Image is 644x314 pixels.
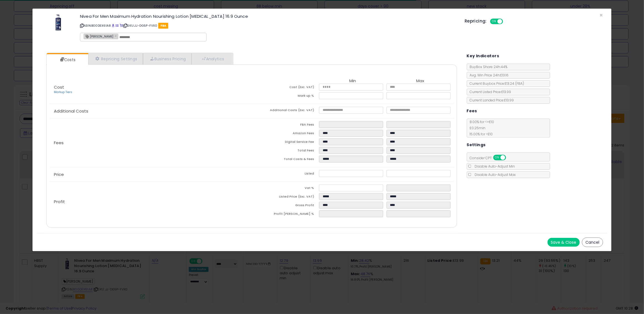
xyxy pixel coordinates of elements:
button: Save & Close [548,238,580,247]
p: Profit [49,200,252,204]
td: Mark up % [252,92,319,101]
span: 15.00 % for > £10 [467,132,493,136]
a: All offer listings [116,23,119,28]
span: Consider CPT: [467,156,513,160]
a: BuyBox page [112,23,115,28]
p: Additional Costs [49,109,252,113]
img: 41AJYEJr6tL._SL60_.jpg [50,14,67,31]
span: £0.25 min [467,126,486,130]
span: Disable Auto-Adjust Max [472,172,516,177]
span: Current Landed Price: £13.99 [467,98,514,103]
a: Costs [47,54,88,65]
h5: Fees [467,108,477,114]
h3: Nivea For Men Maximum Hydration Nourishing Lotion [MEDICAL_DATA] 16.9 Ounce [80,14,456,18]
span: £13.24 [505,81,524,86]
p: Fees [49,141,252,145]
span: Current Buybox Price: [467,81,524,86]
th: Min [319,79,387,84]
span: 8.00 % for <= £10 [467,119,494,136]
span: × [600,11,603,19]
td: Listed Price (Exc. VAT) [252,193,319,202]
a: Your listing only [120,23,123,28]
span: FBA [158,23,169,29]
td: Profit [PERSON_NAME] % [252,210,319,219]
p: Cost [49,85,252,94]
h5: Settings [467,141,486,148]
span: Current Listed Price: £13.99 [467,89,511,94]
span: OFF [505,155,514,160]
p: ASIN: B00DEX61A8 | SKU: JJ-DG5P-FVX0 [80,21,456,30]
a: Analytics [192,53,233,64]
td: Cost (Exc. VAT) [252,84,319,92]
td: FBA Fees [252,121,319,130]
span: OFF [502,19,511,24]
td: Amazon Fees [252,130,319,138]
td: Listed [252,170,319,179]
span: BuyBox Share 24h: 44% [467,64,508,69]
td: Digital Service Fee [252,138,319,147]
span: Avg. Win Price 24h: £13.16 [467,73,509,78]
td: Vat % [252,185,319,193]
span: ( FBA ) [515,81,524,86]
span: ON [494,155,501,160]
th: Max [387,79,454,84]
a: × [115,33,118,38]
td: Total Costs & Fees [252,156,319,164]
td: Additional Costs (Exc. VAT) [252,107,319,115]
h5: Repricing: [465,19,487,23]
span: ON [491,19,498,24]
a: Business Pricing [143,53,192,64]
span: [PERSON_NAME] [84,34,113,39]
td: Total Fees [252,147,319,156]
a: Repricing Settings [88,53,143,64]
button: Cancel [582,238,603,247]
span: Disable Auto-Adjust Min [472,164,515,169]
a: Markup Tiers [54,90,72,94]
td: Gross Profit [252,202,319,210]
p: Price [49,172,252,177]
h5: Key Indicators [467,53,499,59]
